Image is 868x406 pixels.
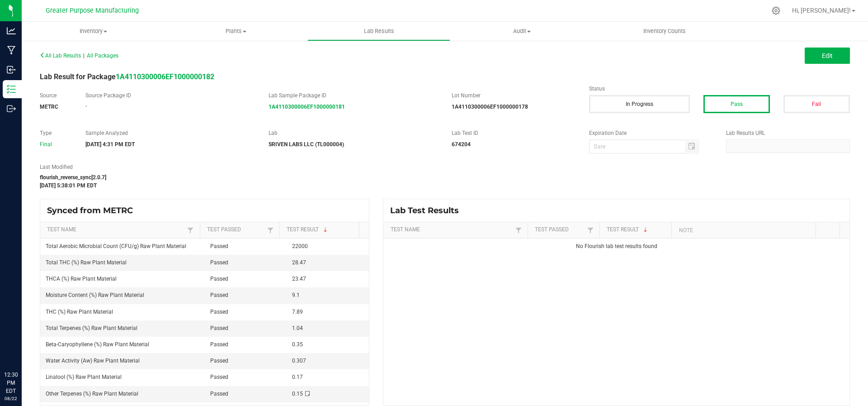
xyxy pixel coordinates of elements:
[46,276,117,282] span: THCA (%) Raw Plant Material
[269,91,438,100] label: Lab Sample Package ID
[207,226,265,234] a: Test PassedSortable
[585,224,596,236] a: Filter
[9,334,36,361] iframe: Resource center
[450,22,593,41] a: Audit
[265,224,276,236] a: Filter
[805,48,850,64] button: Edit
[210,374,228,380] span: Passed
[391,226,513,234] a: Test NameSortable
[307,22,450,41] a: Lab Results
[726,129,850,137] label: Lab Results URL
[85,141,135,148] strong: [DATE] 4:31 PM EDT
[589,85,850,93] label: Status
[40,129,72,137] label: Type
[770,6,782,15] div: Manage settings
[822,52,833,59] span: Edit
[671,222,816,239] th: Note
[292,325,303,331] span: 1.04
[210,309,228,315] span: Passed
[116,72,214,81] a: 1A4110300006EF1000000182
[292,374,303,380] span: 0.17
[27,332,38,343] iframe: Resource center unread badge
[185,224,196,236] a: Filter
[46,309,113,315] span: THC (%) Raw Plant Material
[210,259,228,266] span: Passed
[292,259,306,266] span: 28.47
[40,72,214,81] span: Lab Result for Package
[269,104,345,110] a: 1A4110300006EF1000000181
[269,141,344,148] strong: SRIVEN LABS LLC (TL000004)
[46,391,138,397] span: Other Terpenes (%) Raw Plant Material
[85,91,255,100] label: Source Package ID
[7,104,16,113] inline-svg: Outbound
[589,95,690,113] button: In Progress
[452,129,576,137] label: Lab Test ID
[352,27,406,35] span: Lab Results
[46,292,144,298] span: Moisture Content (%) Raw Plant Material
[607,226,668,234] a: Test ResultSortable
[46,7,139,14] span: Greater Purpose Manufacturing
[322,226,329,234] span: Sortable
[85,103,87,109] span: -
[452,91,576,100] label: Lot Number
[4,395,18,402] p: 08/22
[642,226,649,234] span: Sortable
[210,243,228,249] span: Passed
[7,65,16,74] inline-svg: Inbound
[292,276,306,282] span: 23.47
[383,239,849,254] td: No Flourish lab test results found
[292,309,303,315] span: 7.89
[40,104,58,110] strong: METRC
[47,205,140,215] span: Synced from METRC
[87,53,118,59] span: All Packages
[783,95,850,113] button: Fail
[40,140,72,148] div: Final
[210,341,228,348] span: Passed
[210,391,228,397] span: Passed
[40,163,576,171] label: Last Modified
[589,129,713,137] label: Expiration Date
[292,292,300,298] span: 9.1
[287,226,356,234] a: Test ResultSortable
[631,27,698,35] span: Inventory Counts
[513,224,524,236] a: Filter
[46,325,137,331] span: Total Terpenes (%) Raw Plant Material
[46,341,149,348] span: Beta-Caryophyllene (%) Raw Plant Material
[40,182,97,189] strong: [DATE] 5:38:01 PM EDT
[792,7,851,14] span: Hi, [PERSON_NAME]!
[40,91,72,100] label: Source
[22,22,165,41] a: Inventory
[535,226,585,234] a: Test PassedSortable
[292,341,303,348] span: 0.35
[292,391,303,397] span: 0.15
[269,129,438,137] label: Lab
[292,243,308,249] span: 22000
[83,53,85,59] span: |
[451,27,593,35] span: Audit
[703,95,770,113] button: Pass
[46,259,127,266] span: Total THC (%) Raw Plant Material
[85,129,255,137] label: Sample Analyzed
[4,371,18,395] p: 12:30 PM EDT
[292,358,306,364] span: 0.307
[210,325,228,331] span: Passed
[7,26,16,35] inline-svg: Analytics
[452,104,528,110] strong: 1A4110300006EF1000000178
[7,46,16,55] inline-svg: Manufacturing
[22,27,165,35] span: Inventory
[452,141,471,148] strong: 674204
[210,276,228,282] span: Passed
[40,174,106,181] strong: flourish_reverse_sync[2.0.7]
[210,292,228,298] span: Passed
[390,205,466,215] span: Lab Test Results
[165,22,307,41] a: Plants
[46,243,186,249] span: Total Aerobic Microbial Count (CFU/g) Raw Plant Material
[40,53,81,59] span: All Lab Results
[7,85,16,94] inline-svg: Inventory
[165,27,307,35] span: Plants
[46,358,140,364] span: Water Activity (Aw) Raw Plant Material
[593,22,736,41] a: Inventory Counts
[46,374,122,380] span: Linalool (%) Raw Plant Material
